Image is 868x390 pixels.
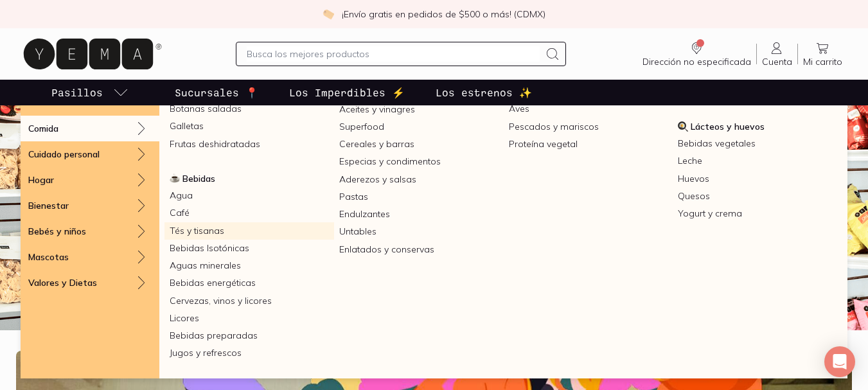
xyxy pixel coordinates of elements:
a: Aceites y vinagres [334,101,504,118]
a: Botanas saladas [164,100,334,118]
img: Bebidas [170,173,180,184]
a: Enlatados y conservas [334,241,504,258]
a: Bebidas energéticas [164,274,334,292]
p: Comida [28,123,58,134]
a: Cervezas, vinos y licores [164,292,334,310]
a: Frutas deshidratadas [164,136,334,153]
p: Bienestar [28,200,69,211]
a: Bebidas Isotónicas [164,240,334,257]
a: Sucursales 📍 [172,80,261,105]
a: Especias y condimentos [334,153,504,170]
span: Mi carrito [803,56,842,67]
a: BebidasBebidas [164,170,334,187]
input: Busca los mejores productos [247,46,540,62]
a: Proteína vegetal [504,136,673,153]
a: Lácteos y huevosLácteos y huevos [673,118,842,135]
img: check [323,8,334,20]
a: Mi carrito [798,40,847,67]
a: Los Imperdibles ⚡️ [287,80,407,105]
a: Galletas [164,118,334,135]
p: Mascotas [28,251,69,263]
a: Aguas minerales [164,257,334,274]
a: Bebidas vegetales [673,135,842,152]
img: Lácteos y huevos [678,121,688,132]
p: Cuidado personal [28,148,100,160]
a: Café [164,204,334,222]
p: Los estrenos ✨ [436,85,532,100]
a: Cuenta [757,40,797,67]
a: Jugos y refrescos [164,344,334,362]
a: Bebidas preparadas [164,327,334,344]
p: Valores y Dietas [28,277,97,288]
a: Cereales y barras [334,136,504,153]
a: Licores [164,310,334,327]
span: Dirección no especificada [642,56,751,67]
span: Lácteos y huevos [691,121,765,132]
a: Aderezos y salsas [334,171,504,188]
a: Huevos [673,170,842,188]
a: Leche [673,152,842,170]
p: Los Imperdibles ⚡️ [289,85,405,100]
a: Los estrenos ✨ [433,80,535,105]
span: Cuenta [762,56,792,67]
p: Hogar [28,174,54,186]
a: Yogurt y crema [673,205,842,222]
a: Agua [164,187,334,204]
a: Pastas [334,188,504,206]
a: Aves [504,100,673,118]
a: Pescados y mariscos [504,118,673,136]
a: Untables [334,223,504,240]
div: Open Intercom Messenger [824,346,855,377]
a: Tés y tisanas [164,222,334,240]
a: Quesos [673,188,842,205]
a: Superfood [334,118,504,136]
a: Dirección no especificada [637,40,756,67]
p: Bebés y niños [28,226,86,237]
p: Sucursales 📍 [175,85,258,100]
p: Pasillos [51,85,103,100]
span: Bebidas [182,173,215,184]
a: pasillo-todos-link [49,80,131,105]
p: ¡Envío gratis en pedidos de $500 o más! (CDMX) [342,8,545,21]
a: Endulzantes [334,206,504,223]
